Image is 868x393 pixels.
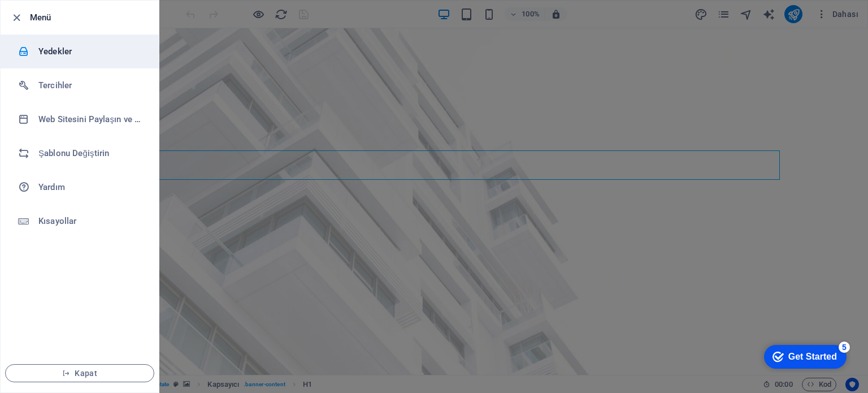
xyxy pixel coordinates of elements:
h6: Yardım [38,180,143,194]
button: 1 [28,329,38,338]
h6: Web Sitesini Paylaşın ve [GEOGRAPHIC_DATA] [38,113,143,126]
h6: Şablonu Değiştirin [38,146,143,160]
h6: Yedekler [38,45,143,58]
h6: Menü [30,11,150,24]
button: Kapat [5,364,154,382]
a: Yardım [1,170,159,204]
div: Get Started 5 items remaining, 0% complete [9,6,92,29]
h6: Kısayollar [38,214,143,228]
span: Kapat [15,369,145,378]
div: Get Started [33,12,82,23]
button: 2 [28,344,38,353]
h6: Tercihler [38,79,143,92]
div: 5 [84,2,95,14]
